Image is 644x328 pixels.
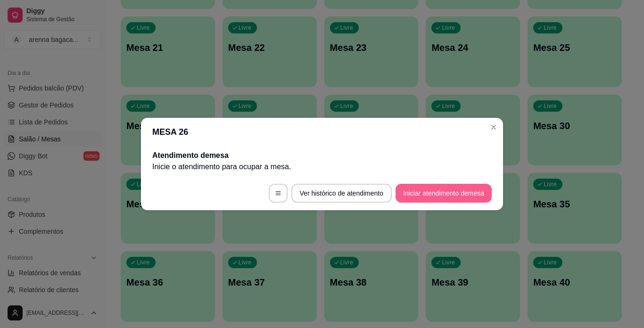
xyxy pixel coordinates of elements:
button: Close [486,120,501,135]
header: MESA 26 [141,118,503,146]
button: Iniciar atendimento demesa [396,184,492,203]
button: Ver histórico de atendimento [291,184,392,203]
h2: Atendimento de mesa [152,150,492,161]
p: Inicie o atendimento para ocupar a mesa . [152,161,492,172]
